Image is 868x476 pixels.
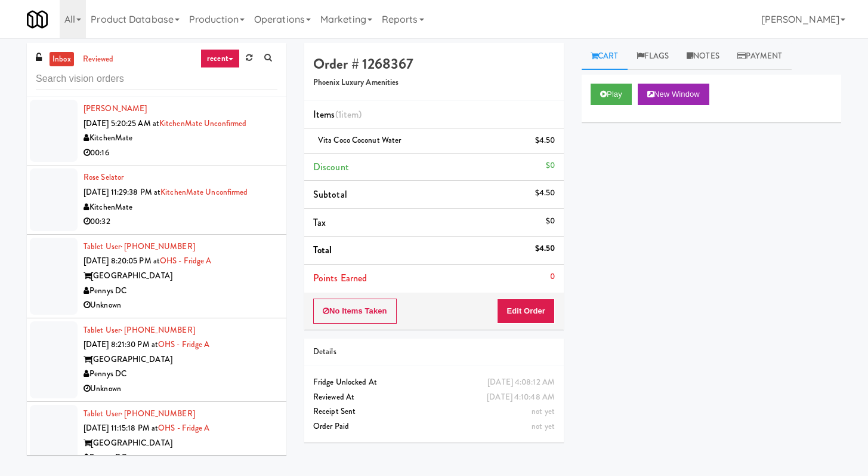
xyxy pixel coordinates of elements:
[158,339,209,350] a: OHS - Fridge A
[582,43,628,70] a: Cart
[84,339,158,350] span: [DATE] 8:21:30 PM at
[27,97,286,165] li: [PERSON_NAME][DATE] 5:20:25 AM atKitchenMate UnconfirmedKitchenMate00:16
[728,43,792,70] a: Payment
[84,367,277,382] div: Pennys DC
[535,241,555,256] div: $4.50
[313,271,367,285] span: Points Earned
[546,158,555,173] div: $0
[160,186,248,198] a: KitchenMate Unconfirmed
[487,390,555,405] div: [DATE] 4:10:48 AM
[638,84,709,105] button: New Window
[535,186,555,201] div: $4.50
[313,216,326,229] span: Tax
[121,408,195,419] span: · [PHONE_NUMBER]
[27,165,286,234] li: Rose Selator[DATE] 11:29:38 PM atKitchenMate UnconfirmedKitchenMate00:32
[200,49,240,68] a: recent
[313,375,555,390] div: Fridge Unlocked At
[84,298,277,313] div: Unknown
[159,118,246,129] a: KitchenMate Unconfirmed
[313,243,332,257] span: Total
[84,186,160,198] span: [DATE] 11:29:38 PM at
[158,422,209,434] a: OHS - Fridge A
[121,241,195,252] span: · [PHONE_NUMBER]
[628,43,678,70] a: Flags
[678,43,728,70] a: Notes
[27,9,48,30] img: Micromart
[313,404,555,419] div: Receipt Sent
[84,118,159,129] span: [DATE] 5:20:25 AM at
[532,406,555,417] span: not yet
[313,108,362,121] span: Items
[313,419,555,434] div: Order Paid
[84,436,277,451] div: [GEOGRAPHIC_DATA]
[84,255,160,266] span: [DATE] 8:20:05 PM at
[341,108,359,121] ng-pluralize: item
[318,134,401,146] span: Vita Coco Coconut Water
[84,269,277,284] div: [GEOGRAPHIC_DATA]
[27,318,286,402] li: Tablet User· [PHONE_NUMBER][DATE] 8:21:30 PM atOHS - Fridge A[GEOGRAPHIC_DATA]Pennys DCUnknown
[36,68,277,90] input: Search vision orders
[335,108,362,121] span: (1 )
[84,284,277,299] div: Pennys DC
[532,420,555,432] span: not yet
[84,382,277,397] div: Unknown
[80,52,117,67] a: reviewed
[84,131,277,146] div: KitchenMate
[160,255,211,266] a: OHS - Fridge A
[84,450,277,465] div: Pennys DC
[84,171,123,183] a: Rose Selator
[546,214,555,229] div: $0
[84,200,277,215] div: KitchenMate
[84,324,195,336] a: Tablet User· [PHONE_NUMBER]
[591,84,632,105] button: Play
[84,214,277,229] div: 00:32
[313,390,555,405] div: Reviewed At
[84,408,195,419] a: Tablet User· [PHONE_NUMBER]
[313,345,555,360] div: Details
[121,324,195,336] span: · [PHONE_NUMBER]
[84,241,195,252] a: Tablet User· [PHONE_NUMBER]
[27,235,286,318] li: Tablet User· [PHONE_NUMBER][DATE] 8:20:05 PM atOHS - Fridge A[GEOGRAPHIC_DATA]Pennys DCUnknown
[84,422,158,434] span: [DATE] 11:15:18 PM at
[550,269,555,284] div: 0
[84,103,147,114] a: [PERSON_NAME]
[313,78,555,87] h5: Phoenix Luxury Amenities
[313,56,555,72] h4: Order # 1268367
[50,52,74,67] a: inbox
[84,352,277,367] div: [GEOGRAPHIC_DATA]
[84,146,277,161] div: 00:16
[497,299,555,324] button: Edit Order
[313,188,347,201] span: Subtotal
[313,299,397,324] button: No Items Taken
[535,133,555,148] div: $4.50
[487,375,555,390] div: [DATE] 4:08:12 AM
[313,160,349,174] span: Discount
